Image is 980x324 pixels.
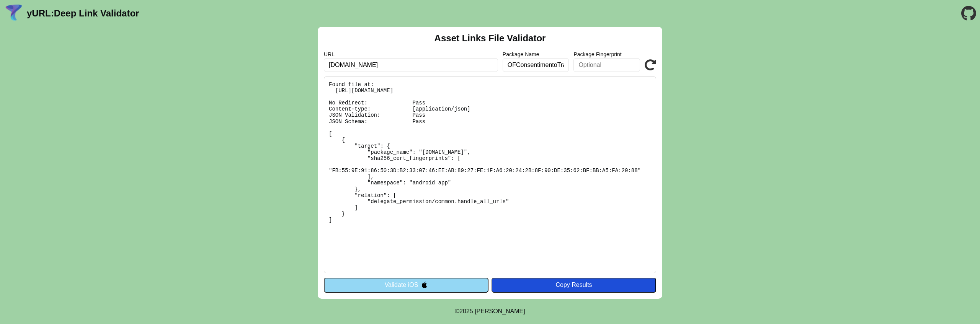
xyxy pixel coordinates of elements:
a: yURL:Deep Link Validator [27,8,139,19]
input: Optional [573,58,640,72]
label: Package Name [503,51,569,57]
button: Validate iOS [324,278,488,292]
label: Package Fingerprint [573,51,640,57]
a: Michael Ibragimchayev's Personal Site [475,308,525,314]
button: Copy Results [492,278,656,292]
pre: Found file at: [URL][DOMAIN_NAME] No Redirect: Pass Content-type: [application/json] JSON Validat... [324,77,656,273]
img: yURL Logo [4,3,24,23]
input: Required [324,58,498,72]
label: URL [324,51,498,57]
span: 2025 [459,308,473,314]
footer: © [455,299,525,324]
div: Copy Results [495,282,652,288]
img: appleIcon.svg [421,282,428,288]
h2: Asset Links File Validator [434,33,546,44]
input: Optional [503,58,569,72]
